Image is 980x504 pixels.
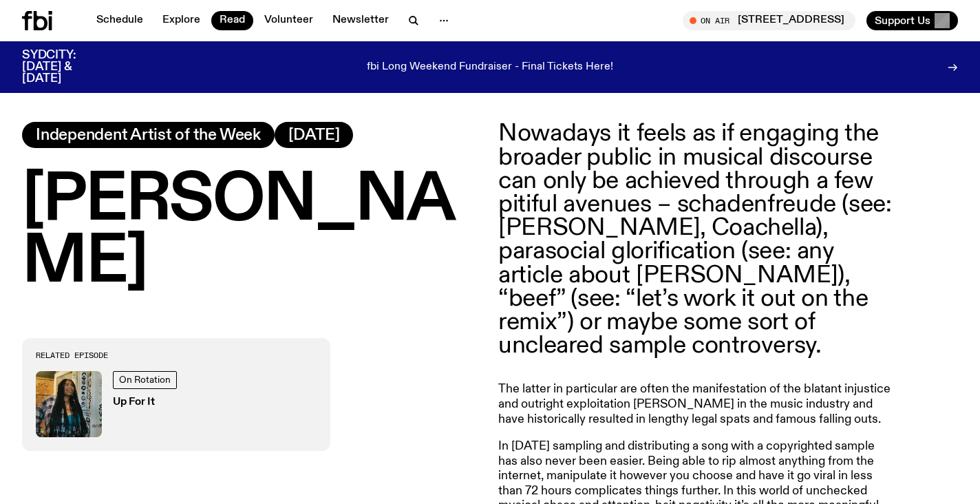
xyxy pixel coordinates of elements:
a: Newsletter [324,11,397,30]
span: Independent Artist of the Week [36,128,261,143]
h3: SYDCITY: [DATE] & [DATE] [22,50,110,85]
a: Read [211,11,253,30]
a: Explore [154,11,209,30]
a: Volunteer [256,11,321,30]
a: Ify - a Brown Skin girl with black braided twists, looking up to the side with her tongue stickin... [36,371,317,437]
p: The latter in particular are often the manifestation of the blatant injustice and outright exploi... [498,382,895,427]
a: Schedule [88,11,151,30]
p: fbi Long Weekend Fundraiser - Final Tickets Here! [367,61,613,74]
p: Nowadays it feels as if engaging the broader public in musical discourse can only be achieved thr... [498,122,895,357]
button: Support Us [866,11,958,30]
button: On Air[STREET_ADDRESS] [683,11,855,30]
span: [DATE] [288,128,340,143]
img: Ify - a Brown Skin girl with black braided twists, looking up to the side with her tongue stickin... [36,371,102,437]
h1: [PERSON_NAME] [22,170,482,294]
h3: Related Episode [36,352,317,359]
span: Support Us [875,14,930,27]
h3: Up For It [113,397,181,408]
